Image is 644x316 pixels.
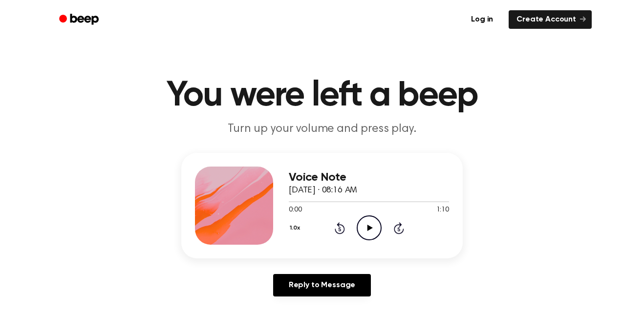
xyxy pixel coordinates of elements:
span: 0:00 [289,205,301,215]
button: 1.0x [289,220,303,236]
a: Log in [461,8,503,31]
a: Beep [52,10,107,29]
p: Turn up your volume and press play. [134,121,510,137]
span: 1:10 [436,205,449,215]
span: [DATE] · 08:16 AM [289,186,357,195]
h1: You were left a beep [72,78,572,113]
a: Reply to Message [273,274,371,296]
h3: Voice Note [289,171,449,184]
a: Create Account [509,10,592,29]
